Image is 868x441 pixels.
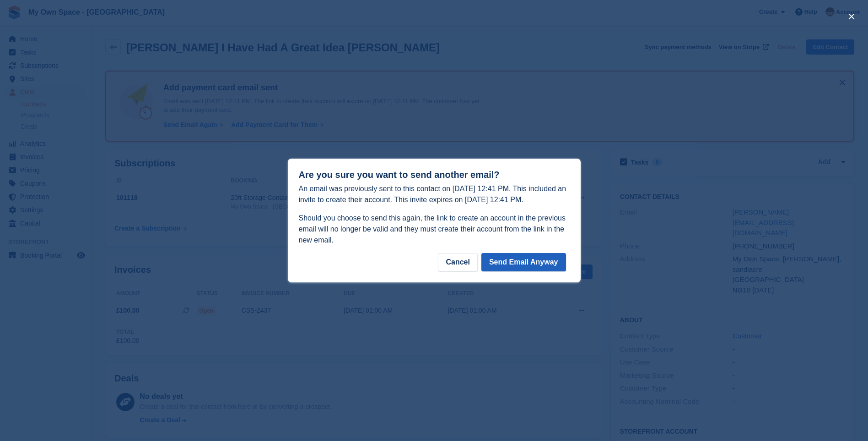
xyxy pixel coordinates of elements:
button: close [844,9,859,24]
button: Send Email Anyway [481,253,566,271]
p: An email was previously sent to this contact on [DATE] 12:41 PM. This included an invite to creat... [299,183,570,205]
p: Should you choose to send this again, the link to create an account in the previous email will no... [299,213,570,246]
h1: Are you sure you want to send another email? [299,170,570,180]
div: Cancel [438,253,477,271]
